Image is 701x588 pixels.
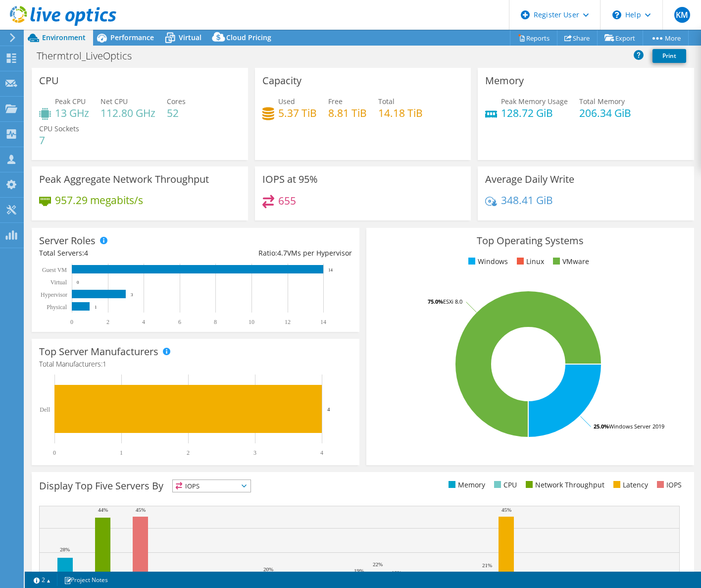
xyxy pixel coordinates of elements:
text: Hypervisor [41,291,67,298]
h4: Total Manufacturers: [39,359,352,370]
span: Used [278,97,295,106]
tspan: 25.0% [594,423,609,430]
h3: Average Daily Write [485,174,574,185]
h4: 14.18 TiB [378,107,423,118]
text: 10 [249,319,254,325]
text: 4 [327,406,330,412]
h4: 206.34 GiB [579,107,631,118]
text: 0 [70,319,73,325]
text: 3 [253,449,256,456]
a: Project Notes [57,574,115,586]
h4: 128.72 GiB [501,107,568,118]
h3: Top Operating Systems [374,235,687,246]
svg: \n [612,10,621,19]
tspan: 75.0% [428,298,443,305]
text: 14 [328,267,333,272]
text: 0 [53,449,56,456]
h3: CPU [39,75,59,86]
a: Share [557,30,598,46]
h4: 957.29 megabits/s [55,195,143,206]
span: IOPS [173,480,250,492]
span: 4 [84,248,88,258]
h4: 7 [39,135,79,146]
li: VMware [551,256,589,267]
h3: Memory [485,75,524,86]
text: 14 [320,319,326,325]
h4: 52 [167,107,186,118]
text: 28% [60,546,70,552]
text: 12 [285,319,291,325]
a: Print [652,49,686,63]
text: 4 [142,319,145,325]
a: Export [597,30,643,46]
text: 4 [320,449,323,456]
span: Peak Memory Usage [501,97,568,106]
h4: 13 GHz [55,107,89,118]
span: 1 [102,359,106,369]
text: 20% [263,566,273,572]
text: Guest VM [42,267,67,273]
text: 21% [482,562,492,568]
span: Cloud Pricing [226,33,271,42]
h1: Thermtrol_LiveOptics [32,51,147,61]
text: 1 [120,449,123,456]
span: Performance [110,33,154,42]
div: Ratio: VMs per Hypervisor [196,248,352,259]
span: Total [378,97,395,106]
h4: 8.81 TiB [328,107,367,118]
li: Network Throughput [523,480,604,490]
h4: 348.41 GiB [501,195,553,206]
text: Dell [40,406,50,413]
li: CPU [492,480,517,490]
a: Reports [510,30,557,46]
text: 18% [116,570,126,576]
tspan: ESXi 8.0 [443,298,462,305]
text: 44% [98,507,108,513]
h3: Peak Aggregate Network Throughput [39,174,209,185]
span: CPU Sockets [39,124,79,133]
h3: Server Roles [39,235,96,246]
text: Physical [47,304,67,311]
span: Environment [42,33,86,42]
text: 1 [95,305,97,310]
text: 45% [501,507,511,513]
text: 8 [214,319,217,325]
li: Memory [446,480,485,490]
text: 22% [373,561,383,567]
h3: Capacity [262,75,301,86]
text: 45% [136,507,146,513]
text: 0 [77,280,79,285]
span: 4.7 [277,248,287,258]
span: Total Memory [579,97,625,106]
span: Peak CPU [55,97,86,106]
li: IOPS [654,480,682,490]
span: Free [328,97,343,106]
div: Total Servers: [39,248,196,259]
span: KM [674,7,690,23]
a: More [643,30,689,46]
span: Virtual [179,33,201,42]
text: Virtual [50,279,67,286]
li: Latency [611,480,648,490]
li: Linux [514,256,544,267]
text: 3 [131,292,133,297]
span: Net CPU [100,97,128,106]
h4: 5.37 TiB [278,107,317,118]
text: 18% [392,570,401,576]
h4: 112.80 GHz [100,107,155,118]
text: 2 [106,319,109,325]
span: Cores [167,97,186,106]
li: Windows [466,256,508,267]
tspan: Windows Server 2019 [609,423,664,430]
text: 2 [187,449,190,456]
h3: Top Server Manufacturers [39,346,158,357]
h3: IOPS at 95% [262,174,318,185]
h4: 655 [278,195,296,206]
a: 2 [27,574,57,586]
text: 6 [178,319,181,325]
text: 19% [354,568,364,574]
